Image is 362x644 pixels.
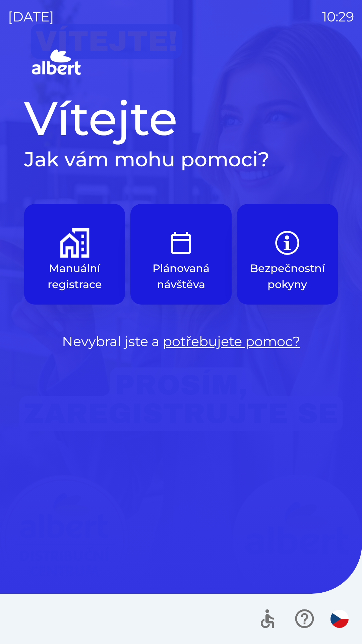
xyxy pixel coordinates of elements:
[146,260,215,292] p: Plánovaná návštěva
[24,204,125,305] button: Manuální registrace
[40,260,109,292] p: Manuální registrace
[24,47,338,79] img: Logo
[60,228,89,258] img: d73f94ca-8ab6-4a86-aa04-b3561b69ae4e.png
[24,90,338,147] h1: Vítejte
[330,610,349,628] img: cs flag
[166,228,196,258] img: e9efe3d3-6003-445a-8475-3fd9a2e5368f.png
[24,331,338,352] p: Nevybral jste a
[130,204,231,305] button: Plánovaná návštěva
[8,7,54,27] p: [DATE]
[273,228,302,258] img: b85e123a-dd5f-4e82-bd26-90b222bbbbcf.png
[237,204,338,305] button: Bezpečnostní pokyny
[250,260,325,292] p: Bezpečnostní pokyny
[322,7,354,27] p: 10:29
[24,147,338,172] h2: Jak vám mohu pomoci?
[163,333,300,350] a: potřebujete pomoc?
